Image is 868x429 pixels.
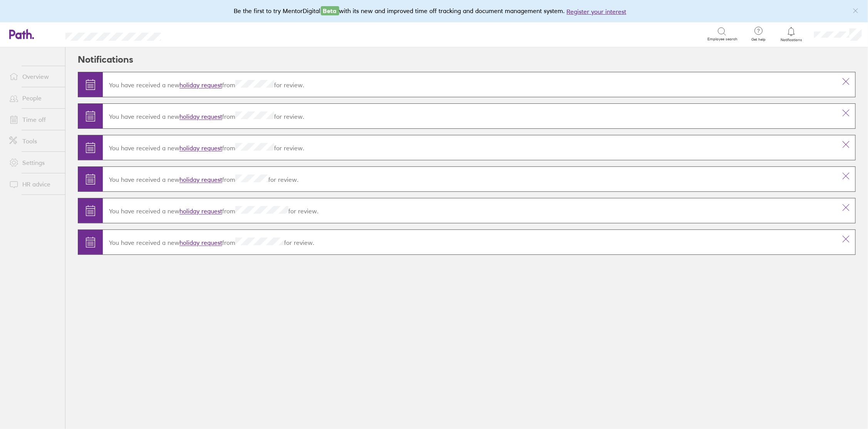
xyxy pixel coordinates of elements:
[109,111,831,120] p: You have received a new from for review.
[3,133,65,149] a: Tools
[179,208,222,215] a: holiday request
[234,6,634,16] div: Be the first to try MentorDigital with its new and improved time off tracking and document manage...
[179,176,222,184] a: holiday request
[109,238,831,246] p: You have received a new from for review.
[109,80,831,89] p: You have received a new from for review.
[3,155,65,170] a: Settings
[3,69,65,84] a: Overview
[78,47,133,72] h2: Notifications
[179,81,222,89] a: holiday request
[3,176,65,192] a: HR advice
[179,113,222,121] a: holiday request
[3,112,65,127] a: Time off
[182,30,201,37] div: Search
[779,38,804,42] span: Notifications
[746,37,771,42] span: Get help
[109,175,831,183] p: You have received a new from for review.
[179,145,222,152] a: holiday request
[779,26,804,42] a: Notifications
[321,6,339,15] span: Beta
[3,90,65,106] a: People
[109,206,831,215] p: You have received a new from for review.
[109,143,831,152] p: You have received a new from for review.
[567,7,627,16] button: Register your interest
[179,239,222,247] a: holiday request
[708,37,738,42] span: Employee search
